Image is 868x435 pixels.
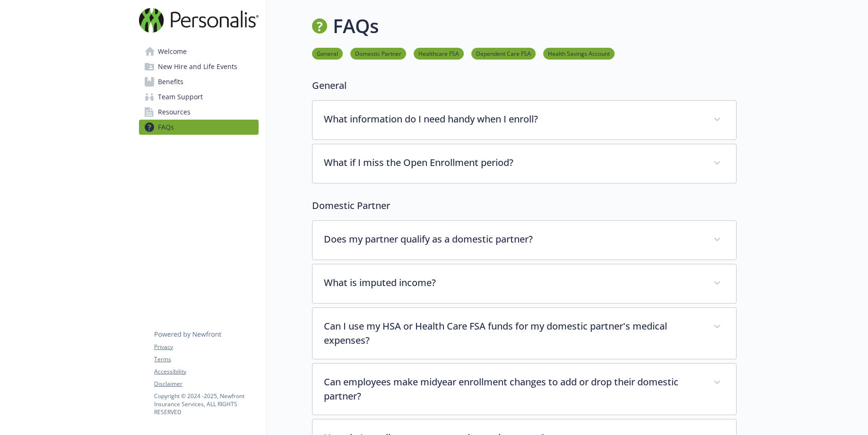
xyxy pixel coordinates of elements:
[312,49,343,58] a: General
[312,144,736,183] div: What if I miss the Open Enrollment period?
[471,49,536,58] a: Dependent Care FSA
[154,392,258,416] p: Copyright © 2024 - 2025 , Newfront Insurance Services, ALL RIGHTS RESERVED
[324,112,702,126] p: What information do I need handy when I enroll?
[312,78,737,93] p: General
[324,375,702,403] p: Can employees make midyear enrollment changes to add or drop their domestic partner?
[154,367,258,376] a: Accessibility
[158,74,183,89] span: Benefits
[139,120,259,135] a: FAQs
[350,49,406,58] a: Domestic Partner
[139,89,259,104] a: Team Support
[139,44,259,59] a: Welcome
[154,355,258,364] a: Terms
[324,232,702,246] p: Does my partner qualify as a domestic partner?
[158,59,237,74] span: New Hire and Life Events
[324,156,702,170] p: What if I miss the Open Enrollment period?
[324,276,702,290] p: What is imputed income?
[312,199,737,213] p: Domestic Partner
[158,104,191,120] span: Resources
[158,44,187,59] span: Welcome
[312,364,736,415] div: Can employees make midyear enrollment changes to add or drop their domestic partner?
[154,343,258,351] a: Privacy
[543,49,615,58] a: Health Savings Account
[154,380,258,388] a: Disclaimer
[158,89,203,104] span: Team Support
[312,264,736,303] div: What is imputed income?
[333,12,379,40] h1: FAQs
[312,308,736,359] div: Can I use my HSA or Health Care FSA funds for my domestic partner's medical expenses?
[312,221,736,260] div: Does my partner qualify as a domestic partner?
[139,59,259,74] a: New Hire and Life Events
[312,101,736,139] div: What information do I need handy when I enroll?
[158,120,174,135] span: FAQs
[414,49,464,58] a: Healthcare FSA
[139,104,259,120] a: Resources
[139,74,259,89] a: Benefits
[324,319,702,348] p: Can I use my HSA or Health Care FSA funds for my domestic partner's medical expenses?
